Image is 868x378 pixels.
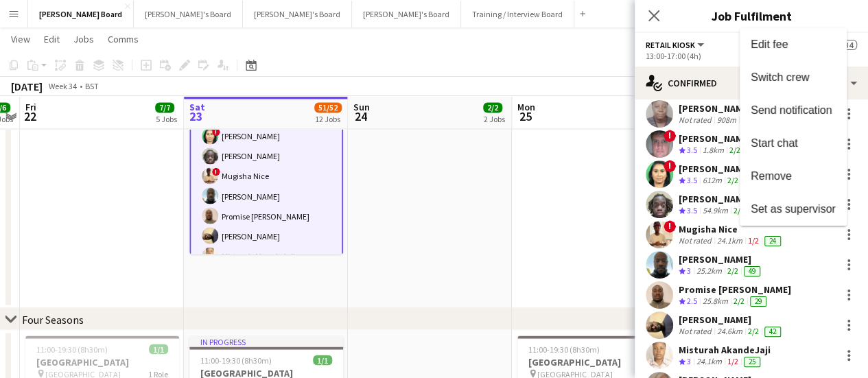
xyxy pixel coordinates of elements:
span: Set as supervisor [751,203,836,215]
button: Switch crew [740,61,847,94]
button: Remove [740,160,847,193]
span: Edit fee [751,38,788,50]
span: Remove [751,170,792,182]
button: Send notification [740,94,847,127]
span: Switch crew [751,71,809,83]
span: Start chat [751,137,797,149]
button: Set as supervisor [740,193,847,226]
button: Edit fee [740,28,847,61]
button: Start chat [740,127,847,160]
span: Send notification [751,104,832,116]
